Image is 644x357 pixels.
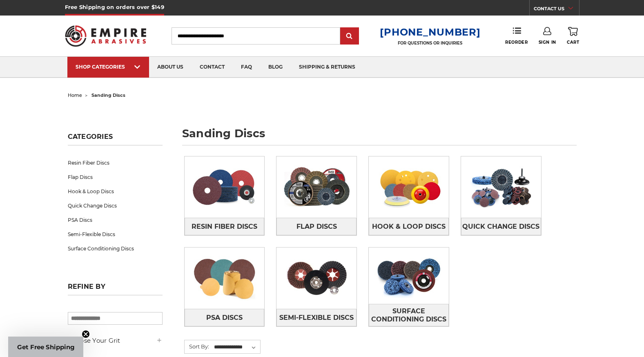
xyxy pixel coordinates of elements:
span: Quick Change Discs [462,220,539,234]
a: blog [260,57,291,78]
a: [PHONE_NUMBER] [380,26,480,38]
a: about us [149,57,192,78]
a: home [68,92,82,98]
span: Get Free Shipping [17,343,75,351]
a: Hook & Loop Discs [369,218,449,235]
span: Reorder [505,40,528,45]
span: sanding discs [91,92,125,98]
a: Flap Discs [68,170,163,184]
a: Semi-Flexible Discs [276,309,357,326]
a: Hook & Loop Discs [68,184,163,199]
div: SHOP CATEGORIES [76,64,141,70]
img: Resin Fiber Discs [185,159,265,215]
div: Get Free ShippingClose teaser [8,337,83,357]
a: Quick Change Discs [68,199,163,213]
a: PSA Discs [68,213,163,227]
img: Flap Discs [276,159,357,215]
select: Sort By: [213,341,260,353]
a: contact [192,57,233,78]
h1: sanding discs [182,128,577,145]
a: Resin Fiber Discs [68,156,163,170]
span: Resin Fiber Discs [192,220,257,234]
h5: Choose Your Grit [68,336,163,346]
h5: Refine by [68,283,163,295]
span: Sign In [539,40,556,45]
a: Reorder [505,27,528,45]
h5: Categories [68,133,163,145]
img: Surface Conditioning Discs [369,248,449,304]
a: Semi-Flexible Discs [68,227,163,241]
span: Cart [567,40,579,45]
button: Close teaser [82,330,90,338]
label: Sort By: [185,340,209,353]
a: Cart [567,27,579,45]
img: Semi-Flexible Discs [276,250,357,306]
a: CONTACT US [534,4,579,16]
input: Submit [341,28,358,45]
a: shipping & returns [291,57,363,78]
a: Surface Conditioning Discs [68,241,163,256]
a: Resin Fiber Discs [185,218,265,235]
img: Empire Abrasives [65,20,147,52]
img: PSA Discs [185,250,265,306]
p: FOR QUESTIONS OR INQUIRIES [380,40,480,46]
img: Quick Change Discs [461,159,541,215]
span: Flap Discs [296,220,337,234]
a: faq [233,57,260,78]
span: Hook & Loop Discs [372,220,446,234]
span: Surface Conditioning Discs [369,304,448,326]
img: Hook & Loop Discs [369,159,449,215]
a: Flap Discs [276,218,357,235]
a: Quick Change Discs [461,218,541,235]
a: PSA Discs [185,309,265,326]
a: Surface Conditioning Discs [369,304,449,326]
span: Semi-Flexible Discs [279,311,354,325]
span: PSA Discs [206,311,243,325]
